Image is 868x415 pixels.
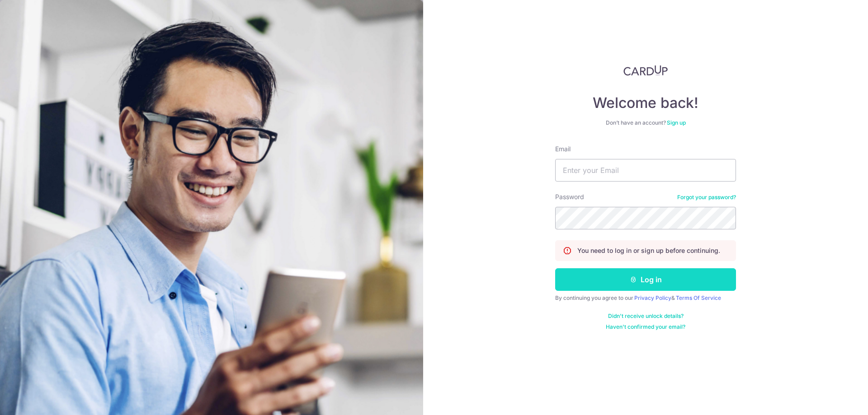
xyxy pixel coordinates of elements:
img: CardUp Logo [623,65,668,76]
a: Privacy Policy [634,294,671,301]
button: Log in [555,268,736,291]
div: Don’t have an account? [555,119,736,126]
div: By continuing you agree to our & [555,294,736,302]
a: Sign up [667,119,686,126]
input: Enter your Email [555,159,736,182]
a: Didn't receive unlock details? [608,312,684,320]
label: Email [555,145,571,154]
a: Terms Of Service [676,294,721,301]
h4: Welcome back! [555,94,736,112]
a: Haven't confirmed your email? [606,323,685,331]
label: Password [555,192,584,201]
p: You need to log in or sign up before continuing. [577,246,720,255]
a: Forgot your password? [677,194,736,201]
